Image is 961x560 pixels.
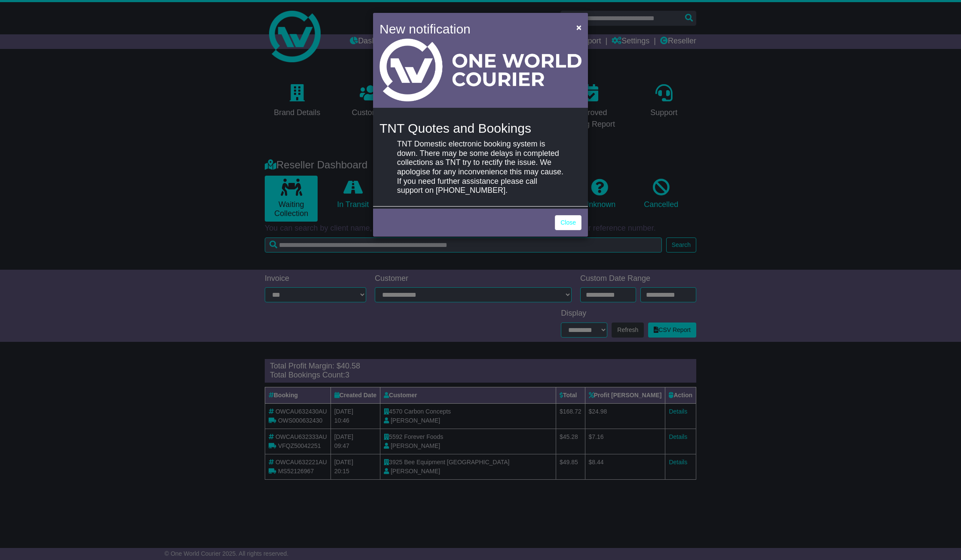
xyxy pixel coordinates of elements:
[380,39,581,101] img: Light
[380,121,581,135] h4: TNT Quotes and Bookings
[576,22,581,32] span: ×
[555,215,581,230] a: Close
[397,140,564,195] p: TNT Domestic electronic booking system is down. There may be some delays in completed collections...
[572,18,586,36] button: Close
[380,19,564,39] h4: New notification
